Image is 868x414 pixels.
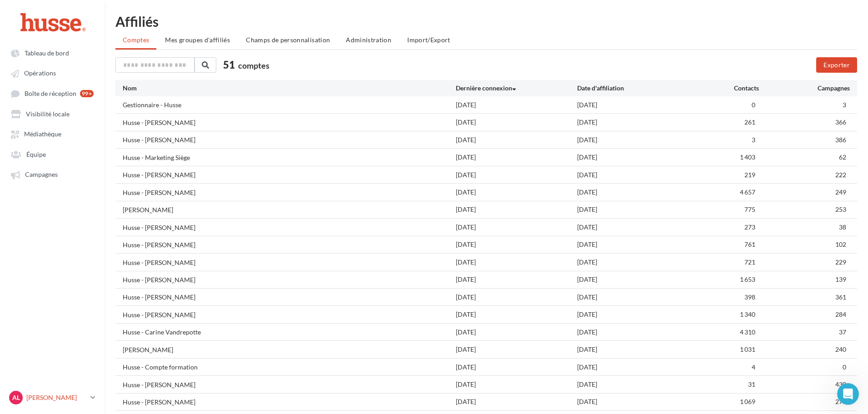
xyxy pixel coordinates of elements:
[740,345,755,353] span: 1 031
[123,310,195,319] div: Husse - [PERSON_NAME]
[165,36,230,44] span: Mes groupes d'affiliés
[577,363,698,372] div: [DATE]
[698,84,759,93] div: Contacts
[123,188,195,197] div: Husse - [PERSON_NAME]
[25,90,76,97] span: Boîte de réception
[26,393,87,402] p: [PERSON_NAME]
[577,84,698,93] div: Date d'affiliation
[346,36,391,44] span: Administration
[123,153,190,162] div: Husse - Marketing Siège
[123,170,195,180] div: Husse - [PERSON_NAME]
[25,49,69,57] span: Tableau de bord
[839,153,846,161] span: 62
[123,380,195,389] div: Husse - [PERSON_NAME]
[843,101,846,109] span: 3
[839,328,846,336] span: 37
[123,275,195,284] div: Husse - [PERSON_NAME]
[123,258,195,267] div: Husse - [PERSON_NAME]
[837,383,859,405] iframe: Intercom live chat
[816,57,857,73] button: Exporter
[843,363,846,371] span: 0
[26,150,46,158] span: Équipe
[5,45,99,61] a: Tableau de bord
[456,118,577,127] div: [DATE]
[752,136,755,144] span: 3
[456,240,577,249] div: [DATE]
[835,258,846,266] span: 229
[740,310,755,318] span: 1 340
[223,58,235,72] span: 51
[752,363,755,371] span: 4
[577,153,698,162] div: [DATE]
[456,153,577,162] div: [DATE]
[246,36,330,44] span: Champs de personnalisation
[456,258,577,267] div: [DATE]
[123,293,195,302] div: Husse - [PERSON_NAME]
[80,90,94,97] div: 99+
[5,65,99,81] a: Opérations
[835,293,846,301] span: 361
[744,258,755,266] span: 721
[577,188,698,197] div: [DATE]
[123,118,195,127] div: Husse - [PERSON_NAME]
[577,135,698,145] div: [DATE]
[835,188,846,196] span: 249
[835,275,846,283] span: 139
[577,397,698,406] div: [DATE]
[835,240,846,248] span: 102
[456,275,577,284] div: [DATE]
[835,118,846,126] span: 366
[5,166,99,182] a: Campagnes
[7,389,97,406] a: AL [PERSON_NAME]
[744,223,755,231] span: 273
[744,118,755,126] span: 261
[5,105,99,122] a: Visibilité locale
[456,363,577,372] div: [DATE]
[577,310,698,319] div: [DATE]
[744,205,755,213] span: 775
[5,125,99,142] a: Médiathèque
[456,223,577,232] div: [DATE]
[456,135,577,145] div: [DATE]
[577,275,698,284] div: [DATE]
[835,398,846,405] span: 279
[577,240,698,249] div: [DATE]
[25,171,58,179] span: Campagnes
[24,70,56,77] span: Opérations
[744,293,755,301] span: 398
[123,363,198,372] div: Husse - Compte formation
[577,100,698,110] div: [DATE]
[456,397,577,406] div: [DATE]
[740,153,755,161] span: 1 403
[740,275,755,283] span: 1 653
[456,380,577,389] div: [DATE]
[759,84,850,93] div: Campagnes
[835,136,846,144] span: 386
[835,345,846,353] span: 240
[456,84,577,93] div: Dernière connexion
[123,205,173,214] div: [PERSON_NAME]
[744,171,755,179] span: 219
[123,100,181,110] div: Gestionnaire - Husse
[577,205,698,214] div: [DATE]
[835,310,846,318] span: 284
[744,240,755,248] span: 761
[456,188,577,197] div: [DATE]
[577,345,698,354] div: [DATE]
[238,60,269,70] span: comptes
[577,380,698,389] div: [DATE]
[740,328,755,336] span: 4 310
[752,101,755,109] span: 0
[835,380,846,388] span: 430
[456,170,577,180] div: [DATE]
[123,240,195,249] div: Husse - [PERSON_NAME]
[835,205,846,213] span: 253
[577,223,698,232] div: [DATE]
[5,146,99,162] a: Équipe
[577,328,698,337] div: [DATE]
[456,205,577,214] div: [DATE]
[577,258,698,267] div: [DATE]
[123,345,173,354] div: [PERSON_NAME]
[5,85,99,102] a: Boîte de réception 99+
[24,130,61,138] span: Médiathèque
